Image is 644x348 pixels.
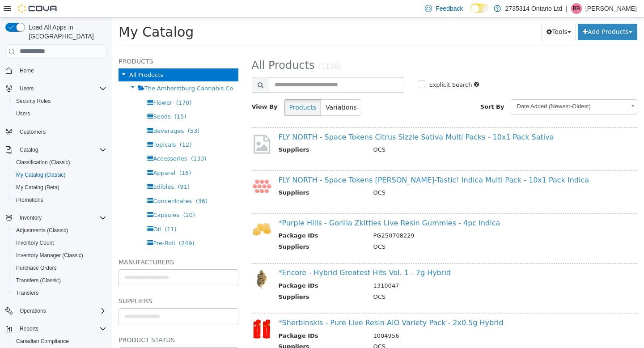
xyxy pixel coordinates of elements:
[140,42,203,54] span: All Products
[16,65,106,76] span: Home
[9,287,110,299] button: Transfers
[13,238,58,248] a: Inventory Count
[369,86,393,93] span: Sort By
[16,65,38,76] a: Home
[255,314,519,325] td: 1004956
[167,214,255,225] th: Package IDs
[20,67,34,74] span: Home
[16,212,106,223] span: Inventory
[13,263,60,273] a: Purchase Orders
[41,124,64,131] span: Topicals
[9,107,110,120] button: Users
[13,170,69,180] a: My Catalog (Classic)
[430,6,464,23] button: Tools
[9,156,110,169] button: Classification (Classic)
[16,306,50,316] button: Operations
[13,250,106,261] span: Inventory Manager (Classic)
[585,3,637,14] p: [PERSON_NAME]
[2,144,110,156] button: Catalog
[7,317,127,328] h5: Product Status
[255,128,519,139] td: OCS
[255,264,519,275] td: 1310047
[9,194,110,206] button: Promotions
[67,222,83,229] span: (249)
[16,110,30,117] span: Users
[13,225,72,236] a: Adjustments (Classic)
[167,171,255,182] th: Suppliers
[399,82,525,97] a: Date Added (Newest-Oldest)
[41,180,80,187] span: Concentrates
[255,225,519,236] td: OCS
[20,214,42,221] span: Inventory
[13,238,106,248] span: Inventory Count
[13,157,106,168] span: Classification (Classic)
[71,194,83,201] span: (20)
[7,278,127,289] h5: Suppliers
[9,249,110,262] button: Inventory Manager (Classic)
[436,4,463,13] span: Feedback
[505,3,563,14] p: 2735314 Ontario Ltd
[33,68,122,74] span: The Amherstburg Cannabis Co
[13,157,74,168] a: Classification (Classic)
[13,96,106,106] span: Security Roles
[466,6,525,23] button: Add Products
[573,3,580,14] span: BB
[167,301,392,310] a: *Sherbinskis - Pure Live Resin AIO Variety Pack - 2x0.5g Hybrid
[167,264,255,275] th: Package IDs
[140,202,160,222] img: 150
[16,323,106,334] span: Reports
[2,323,110,335] button: Reports
[206,45,229,53] small: (1126)
[9,335,110,348] button: Canadian Compliance
[84,180,96,187] span: (36)
[2,64,110,77] button: Home
[20,128,46,136] span: Customers
[16,127,49,137] a: Customers
[255,171,519,182] td: OCS
[9,181,110,194] button: My Catalog (Beta)
[209,82,250,98] button: Variations
[2,125,110,138] button: Customers
[41,152,64,159] span: Apparel
[20,325,38,332] span: Reports
[140,159,160,179] img: 150
[13,225,106,236] span: Adjustments (Classic)
[20,146,38,153] span: Catalog
[470,4,489,13] input: Dark Mode
[16,144,42,155] button: Catalog
[167,325,255,336] th: Suppliers
[13,182,63,193] a: My Catalog (Beta)
[167,275,255,286] th: Suppliers
[7,38,127,49] h5: Products
[2,212,110,224] button: Inventory
[167,158,478,167] a: FLY NORTH - Space Tokens [PERSON_NAME]-Tastic! Indica Multi Pack - 10x1 Pack Indica
[16,338,69,345] span: Canadian Compliance
[13,250,87,261] a: Inventory Manager (Classic)
[13,336,72,347] a: Canadian Compliance
[16,212,45,223] button: Inventory
[315,63,360,72] label: Explicit Search
[2,305,110,317] button: Operations
[41,110,72,117] span: Beverages
[7,239,127,250] h5: Manufacturers
[16,306,106,316] span: Operations
[16,264,57,272] span: Purchase Orders
[9,237,110,249] button: Inventory Count
[13,96,54,106] a: Security Roles
[41,138,75,144] span: Accessories
[255,275,519,286] td: OCS
[13,195,106,205] span: Promotions
[140,116,160,138] img: missing-image.png
[25,23,106,41] span: Load All Apps in [GEOGRAPHIC_DATA]
[18,4,58,13] img: Cova
[76,110,88,117] span: (53)
[167,314,255,325] th: Package IDs
[13,275,106,286] span: Transfers (Classic)
[255,325,519,336] td: OCS
[20,85,34,92] span: Users
[13,288,106,298] span: Transfers
[16,289,38,297] span: Transfers
[13,170,106,180] span: My Catalog (Classic)
[16,323,42,334] button: Reports
[53,208,65,215] span: (11)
